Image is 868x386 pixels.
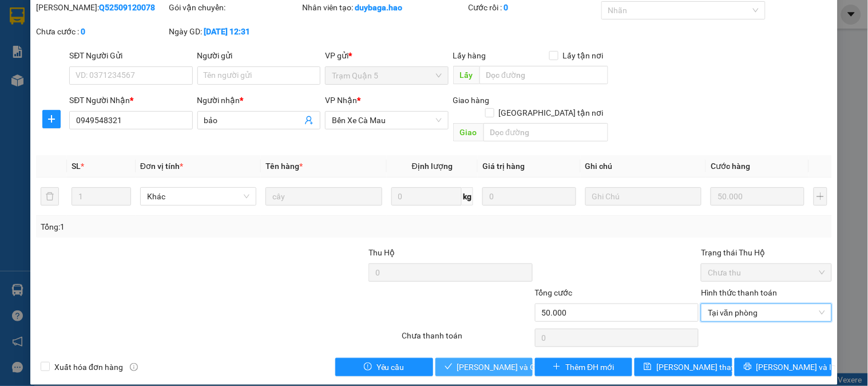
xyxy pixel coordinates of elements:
th: Ghi chú [581,155,706,178]
span: check [445,363,453,372]
span: Giao hàng [453,96,490,105]
span: [PERSON_NAME] thay đổi [656,361,748,373]
div: SĐT Người Gửi [69,49,192,62]
span: save [644,363,652,372]
span: [PERSON_NAME] và Giao hàng [457,361,567,373]
span: Lấy [453,66,479,84]
span: Tại văn phòng [708,304,825,321]
span: Giá trị hàng [482,162,525,171]
b: 0 [504,3,509,12]
button: plus [814,187,827,206]
div: VP gửi [325,49,448,62]
div: Cước rồi : [469,1,599,14]
img: logo.jpg [14,14,72,72]
div: Người gửi [197,49,320,62]
button: delete [41,187,59,206]
span: exclamation-circle [364,363,372,372]
span: Thu Hộ [368,248,395,257]
b: 0 [81,27,85,36]
span: plus [43,115,60,124]
span: Chưa thu [708,264,825,281]
b: Q52509120078 [99,3,155,12]
button: plus [42,110,61,128]
input: Ghi Chú [585,187,701,206]
span: Xuất hóa đơn hàng [50,361,128,373]
span: user-add [304,116,314,125]
input: Dọc đường [479,66,608,84]
label: Hình thức thanh toán [701,288,777,297]
button: exclamation-circleYêu cầu [335,358,433,376]
input: Dọc đường [483,123,608,141]
input: 0 [711,187,804,206]
span: Bến Xe Cà Mau [332,112,441,129]
div: Nhân viên tạo: [302,1,466,14]
div: Chưa cước : [36,25,167,38]
span: kg [462,187,473,206]
div: Người nhận [197,94,320,107]
b: duybaga.hao [355,3,402,12]
span: Tổng cước [535,288,573,297]
span: Tên hàng [265,162,303,171]
button: printer[PERSON_NAME] và In [735,358,832,376]
span: Khác [147,188,249,205]
b: [DATE] 12:31 [204,27,251,36]
div: SĐT Người Nhận [69,94,192,107]
span: plus [553,363,561,372]
span: Định lượng [412,162,453,171]
div: Chưa thanh toán [401,329,533,349]
b: GỬI : Bến Xe Cà Mau [14,83,161,102]
li: Hotline: 02839552959 [107,42,478,57]
div: Ngày GD: [169,25,300,38]
span: Lấy tận nơi [558,49,608,62]
span: [PERSON_NAME] và In [756,361,837,373]
span: Thêm ĐH mới [565,361,614,373]
input: 0 [482,187,576,206]
span: [GEOGRAPHIC_DATA] tận nơi [494,107,608,119]
span: VP Nhận [325,96,357,105]
div: Trạng thái Thu Hộ [701,246,831,259]
li: 26 Phó Cơ Điều, Phường 12 [107,28,478,42]
button: plusThêm ĐH mới [535,358,632,376]
span: SL [72,162,81,171]
span: Giao [453,123,483,141]
span: Trạm Quận 5 [332,67,441,84]
span: Lấy hàng [453,51,486,60]
span: Cước hàng [711,162,750,171]
span: printer [744,363,752,372]
span: Yêu cầu [376,361,405,373]
button: check[PERSON_NAME] và Giao hàng [435,358,533,376]
span: info-circle [130,363,138,371]
input: VD: Bàn, Ghế [265,187,382,206]
span: Đơn vị tính [140,162,183,171]
button: save[PERSON_NAME] thay đổi [635,358,732,376]
div: Tổng: 1 [41,220,336,233]
div: Gói vận chuyển: [169,1,300,14]
div: [PERSON_NAME]: [36,1,167,14]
